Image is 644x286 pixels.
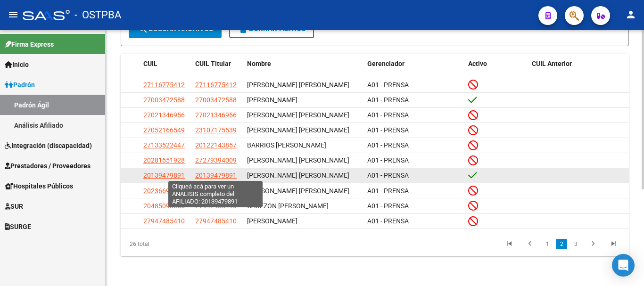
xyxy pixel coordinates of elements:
span: Inicio [5,59,29,70]
span: 27021346956 [143,111,185,119]
span: Nombre [247,60,271,67]
span: A01 - PRENSA [367,141,409,149]
span: 27947485410 [195,217,237,225]
span: [PERSON_NAME] [PERSON_NAME] [247,81,349,89]
a: go to next page [584,239,602,249]
span: CABEZON [PERSON_NAME] [247,202,329,210]
span: Buscar Archivos [137,25,213,33]
span: SUR [5,201,23,212]
span: 23107175539 [195,126,237,134]
span: 20485098055 [143,202,185,210]
span: Firma Express [5,39,54,49]
span: 27052166549 [143,126,185,134]
datatable-header-cell: CUIL Titular [191,54,243,74]
span: Hospitales Públicos [5,181,73,191]
span: Integración (discapacidad) [5,140,92,151]
span: A01 - PRENSA [367,187,409,195]
li: page 3 [569,236,583,252]
a: go to previous page [521,239,539,249]
mat-icon: menu [8,9,19,20]
span: CUIL Titular [195,60,231,67]
span: A01 - PRENSA [367,96,409,104]
li: page 1 [540,236,554,252]
span: 27003472588 [143,96,185,104]
span: 27021346956 [195,111,237,119]
span: A01 - PRENSA [367,172,409,179]
span: A01 - PRENSA [367,81,409,89]
span: 20236698204 [195,187,237,195]
span: Gerenciador [367,60,405,67]
span: 27279394009 [195,156,237,164]
span: A01 - PRENSA [367,126,409,134]
span: Padrón [5,80,35,90]
span: 20281651928 [143,156,185,164]
a: 2 [556,239,567,249]
datatable-header-cell: Activo [464,54,528,74]
span: [PERSON_NAME] [PERSON_NAME] [247,172,349,179]
span: [PERSON_NAME] [PERSON_NAME] [247,126,349,134]
li: page 2 [554,236,569,252]
datatable-header-cell: CUIL Anterior [528,54,629,74]
a: 3 [570,239,581,249]
span: BARRIOS [PERSON_NAME] [247,141,326,149]
span: 27116775412 [143,81,185,89]
span: [PERSON_NAME] [247,217,297,225]
span: A01 - PRENSA [367,217,409,225]
span: A01 - PRENSA [367,111,409,119]
span: [PERSON_NAME] [PERSON_NAME] [247,187,349,195]
span: [PERSON_NAME] [PERSON_NAME] [247,111,349,119]
mat-icon: person [625,9,636,20]
span: Prestadores / Proveedores [5,161,91,171]
span: CUIL Anterior [532,60,572,67]
span: Activo [468,60,487,67]
span: A01 - PRENSA [367,202,409,210]
div: 26 total [121,232,221,256]
datatable-header-cell: CUIL [140,54,191,74]
span: SURGE [5,221,31,232]
span: CUIL [143,60,157,67]
span: 27947485410 [195,202,237,210]
span: [PERSON_NAME] [PERSON_NAME] [247,156,349,164]
span: Borrar Filtros [238,25,305,33]
span: A01 - PRENSA [367,156,409,164]
span: [PERSON_NAME] [247,96,297,104]
span: 27003472588 [195,96,237,104]
span: 20139479891 [195,172,237,179]
datatable-header-cell: Gerenciador [363,54,465,74]
span: 20139479891 [143,172,185,179]
div: Open Intercom Messenger [612,254,635,277]
datatable-header-cell: Nombre [243,54,363,74]
span: 27133522447 [143,141,185,149]
a: 1 [542,239,553,249]
span: 20236698204 [143,187,185,195]
span: - OSTPBA [74,5,121,25]
a: go to last page [605,239,623,249]
a: go to first page [500,239,518,249]
span: 20122143857 [195,141,237,149]
span: 27116775412 [195,81,237,89]
span: 27947485410 [143,217,185,225]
